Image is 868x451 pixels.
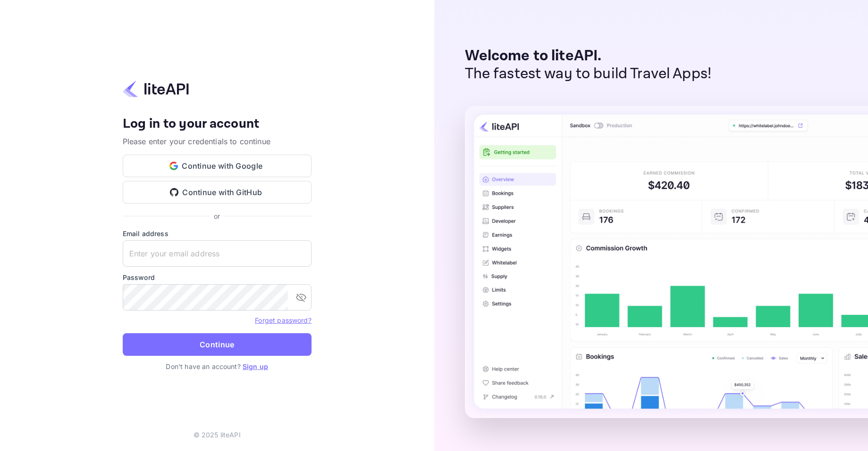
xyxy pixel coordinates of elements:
input: Enter your email address [123,240,312,267]
button: Continue with Google [123,155,312,177]
a: Sign up [243,362,268,370]
p: or [214,211,220,221]
a: Forget password? [255,315,311,325]
p: Don't have an account? [123,361,312,371]
p: Please enter your credentials to continue [123,136,312,147]
button: toggle password visibility [292,288,311,307]
button: Continue with GitHub [123,181,312,204]
img: liteapi [123,80,189,98]
button: Continue [123,333,312,356]
p: © 2025 liteAPI [194,430,241,440]
label: Password [123,272,312,282]
p: Welcome to liteAPI. [465,47,712,65]
p: The fastest way to build Travel Apps! [465,65,712,83]
label: Email address [123,229,312,238]
a: Forget password? [255,316,311,324]
h4: Log in to your account [123,116,312,132]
